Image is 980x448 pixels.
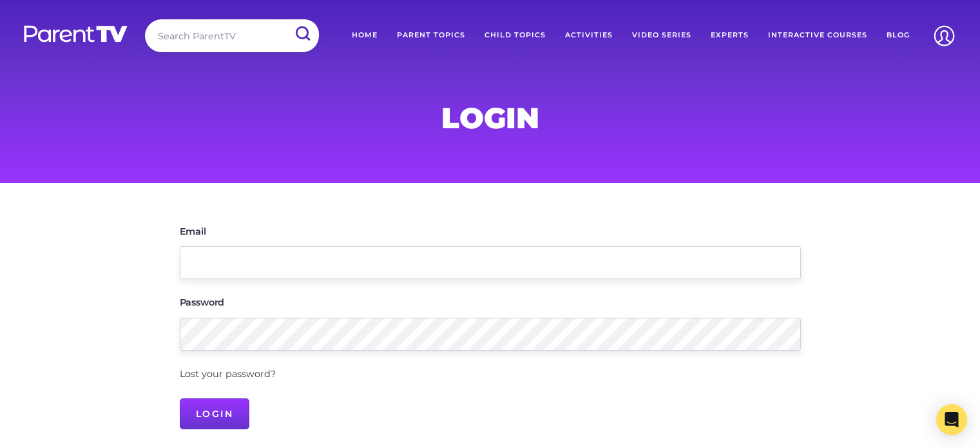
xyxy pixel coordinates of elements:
[285,19,319,48] input: Submit
[387,19,475,52] a: Parent Topics
[877,19,919,52] a: Blog
[928,19,961,52] img: Account
[701,19,758,52] a: Experts
[475,19,555,52] a: Child Topics
[936,404,967,435] div: Open Intercom Messenger
[180,105,801,131] h1: Login
[622,19,701,52] a: Video Series
[180,368,276,380] a: Lost your password?
[145,19,319,52] input: Search ParentTV
[180,298,225,307] label: Password
[180,227,206,236] label: Email
[180,398,250,429] input: Login
[758,19,877,52] a: Interactive Courses
[555,19,622,52] a: Activities
[342,19,387,52] a: Home
[23,24,129,43] img: parenttv-logo-white.4c85aaf.svg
